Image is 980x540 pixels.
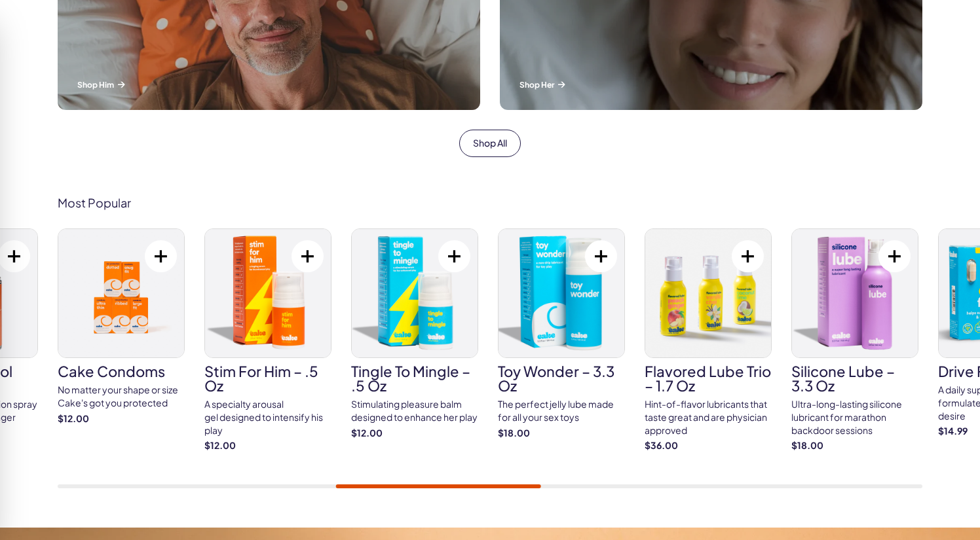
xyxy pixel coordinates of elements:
h3: Stim For Him – .5 oz [204,364,331,393]
strong: $36.00 [645,439,772,452]
strong: $12.00 [204,439,331,452]
h3: Toy Wonder – 3.3 oz [498,364,625,393]
h3: Flavored Lube Trio – 1.7 oz [645,364,772,393]
div: Ultra-long-lasting silicone lubricant for marathon backdoor sessions [791,398,918,437]
a: Toy Wonder – 3.3 oz Toy Wonder – 3.3 oz The perfect jelly lube made for all your sex toys $18.00 [498,228,625,439]
div: Stimulating pleasure balm designed to enhance her play [351,398,478,423]
a: Cake Condoms Cake Condoms No matter your shape or size Cake's got you protected $12.00 [58,228,185,425]
strong: $12.00 [351,427,478,440]
p: Shop Him [77,79,461,90]
div: Hint-of-flavor lubricants that taste great and are physician approved [645,398,772,437]
div: The perfect jelly lube made for all your sex toys [498,398,625,423]
img: Silicone Lube – 3.3 oz [792,229,918,357]
strong: $18.00 [791,439,918,452]
div: A specialty arousal gel designed to intensify his play [204,398,331,437]
a: Shop All [459,130,521,157]
p: Shop Her [519,79,903,90]
a: Stim For Him – .5 oz Stim For Him – .5 oz A specialty arousal gel designed to intensify his play ... [204,228,331,452]
img: Cake Condoms [58,229,184,357]
div: No matter your shape or size Cake's got you protected [58,384,185,409]
h3: Tingle To Mingle – .5 oz [351,364,478,393]
img: Toy Wonder – 3.3 oz [499,229,624,357]
img: Stim For Him – .5 oz [205,229,331,357]
a: Flavored Lube Trio – 1.7 oz Flavored Lube Trio – 1.7 oz Hint-of-flavor lubricants that taste grea... [645,228,772,452]
img: Flavored Lube Trio – 1.7 oz [645,229,771,357]
strong: $18.00 [498,427,625,440]
img: Tingle To Mingle – .5 oz [352,229,478,357]
a: Silicone Lube – 3.3 oz Silicone Lube – 3.3 oz Ultra-long-lasting silicone lubricant for marathon ... [791,228,918,452]
strong: $12.00 [58,412,185,425]
h3: Silicone Lube – 3.3 oz [791,364,918,393]
a: Tingle To Mingle – .5 oz Tingle To Mingle – .5 oz Stimulating pleasure balm designed to enhance h... [351,228,478,439]
h3: Cake Condoms [58,364,185,378]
